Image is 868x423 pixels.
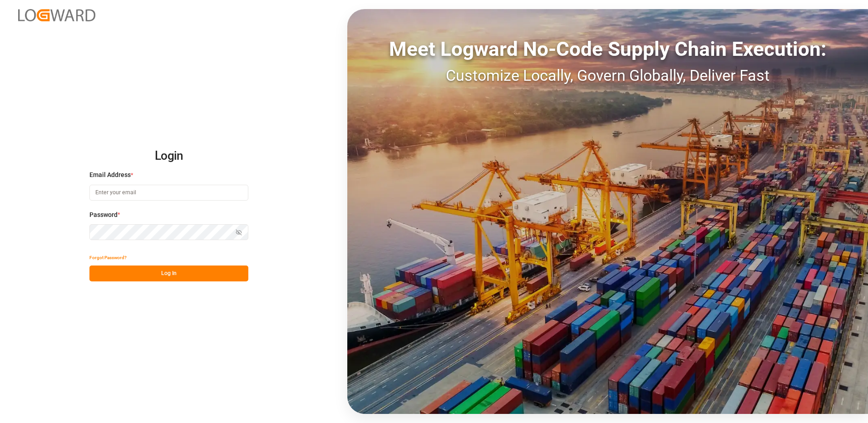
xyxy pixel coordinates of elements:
[347,64,868,87] div: Customize Locally, Govern Globally, Deliver Fast
[89,142,248,171] h2: Login
[18,9,95,21] img: Logward_new_orange.png
[347,34,868,64] div: Meet Logward No-Code Supply Chain Execution:
[89,185,248,201] input: Enter your email
[89,266,248,281] button: Log In
[89,210,118,220] span: Password
[89,250,127,266] button: Forgot Password?
[89,170,131,180] span: Email Address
